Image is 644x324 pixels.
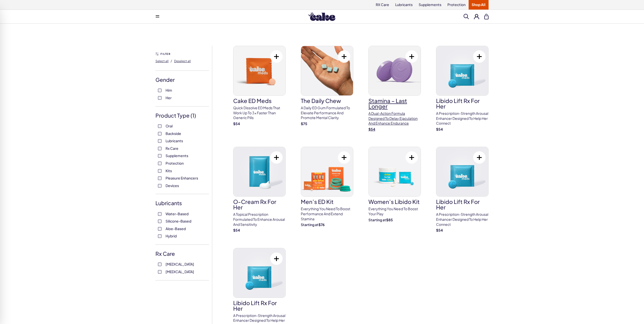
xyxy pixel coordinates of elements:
input: [MEDICAL_DATA] [158,263,162,266]
a: Men’s ED KitMen’s ED KitEverything You need to boost performance and extend StaminaStarting at$76 [301,147,353,227]
span: Water-Based [166,210,189,217]
span: Lubricants [166,137,183,144]
h3: Stamina – Last Longer [368,98,421,109]
input: Her [158,96,162,100]
strong: $ 54 [368,127,375,131]
img: Cake ED Meds [233,46,285,95]
img: Libido Lift Rx For Her [436,46,488,95]
span: Pleasure Enhancers [166,175,198,181]
input: Oral [158,124,162,128]
img: Stamina – Last Longer [369,46,421,95]
a: Cake ED MedsCake ED MedsQuick dissolve ED Meds that work up to 3x faster than generic pills$54 [233,46,286,126]
input: Silicone-Based [158,220,162,223]
strong: $ 85 [386,218,393,222]
span: Hybrid [166,233,177,239]
span: / [171,59,172,63]
a: Women’s Libido KitWomen’s Libido KitEverything you need to Boost Your PlayStarting at$85 [368,147,421,222]
span: Protection [166,160,184,166]
p: A topical prescription formulated to enhance arousal and sensitivity [233,212,286,227]
input: Protection [158,162,162,165]
input: Hybrid [158,234,162,238]
p: A prescription-strength arousal enhancer designed to help her connect [436,212,489,227]
span: Rx Care [166,145,178,152]
input: Supplements [158,154,162,158]
button: Select all [155,57,169,65]
h3: Cake ED Meds [233,98,286,103]
span: Deselect all [174,59,191,63]
a: O-Cream Rx for HerO-Cream Rx for HerA topical prescription formulated to enhance arousal and sens... [233,147,286,233]
h3: Men’s ED Kit [301,199,353,204]
img: Hello Cake [308,12,335,21]
span: Supplements [166,152,188,159]
p: Everything You need to boost performance and extend Stamina [301,206,353,221]
strong: $ 75 [301,121,307,126]
a: Libido Lift Rx For HerLibido Lift Rx For HerA prescription-strength arousal enhancer designed to ... [436,46,489,132]
strong: $ 54 [436,228,443,232]
img: Women’s Libido Kit [369,147,421,196]
span: Her [166,94,172,101]
input: Him [158,89,162,92]
p: Everything you need to Boost Your Play [368,206,421,216]
strong: $ 76 [318,222,325,227]
span: Aloe-Based [166,225,186,232]
img: O-Cream Rx for Her [233,147,285,196]
img: Libido Lift Rx For Her [436,147,488,196]
input: [MEDICAL_DATA] [158,270,162,274]
img: Men’s ED Kit [301,147,353,196]
input: Pleasure Enhancers [158,176,162,180]
input: Aloe-Based [158,227,162,231]
h3: Libido Lift Rx For Her [436,199,489,210]
span: Oral [166,123,173,129]
img: The Daily Chew [301,46,353,95]
img: Libido Lift Rx For Her [233,248,285,298]
span: Backside [166,130,181,137]
span: Silicone-Based [166,218,191,224]
span: Him [166,87,172,93]
h3: The Daily Chew [301,98,353,103]
a: The Daily ChewThe Daily ChewA Daily ED Gum Formulated To Elevate Performance And Promote Mental C... [301,46,353,126]
input: Kits [158,169,162,173]
p: A dual-action formula designed to delay ejaculation and enhance endurance [368,111,421,126]
input: Rx Care [158,147,162,150]
span: Starting at [368,218,386,222]
p: Quick dissolve ED Meds that work up to 3x faster than generic pills [233,105,286,120]
p: A Daily ED Gum Formulated To Elevate Performance And Promote Mental Clarity [301,105,353,120]
strong: $ 54 [436,127,443,131]
span: [MEDICAL_DATA] [166,261,194,267]
h3: Libido Lift Rx For Her [233,300,286,311]
input: Backside [158,132,162,135]
h3: Women’s Libido Kit [368,199,421,204]
button: Deselect all [174,57,191,65]
a: Libido Lift Rx For HerLibido Lift Rx For HerA prescription-strength arousal enhancer designed to ... [436,147,489,233]
strong: $ 54 [233,121,240,126]
h3: Libido Lift Rx For Her [436,98,489,109]
span: Devices [166,182,179,189]
input: Lubricants [158,139,162,143]
input: Devices [158,184,162,188]
span: Starting at [301,222,318,227]
span: Select all [155,59,169,63]
span: [MEDICAL_DATA] [166,268,194,275]
strong: $ 54 [233,228,240,232]
input: Water-Based [158,212,162,216]
span: Kits [166,167,172,174]
a: Stamina – Last LongerStamina – Last LongerA dual-action formula designed to delay ejaculation and... [368,46,421,132]
h3: O-Cream Rx for Her [233,199,286,210]
p: A prescription-strength arousal enhancer designed to help her connect [436,111,489,126]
